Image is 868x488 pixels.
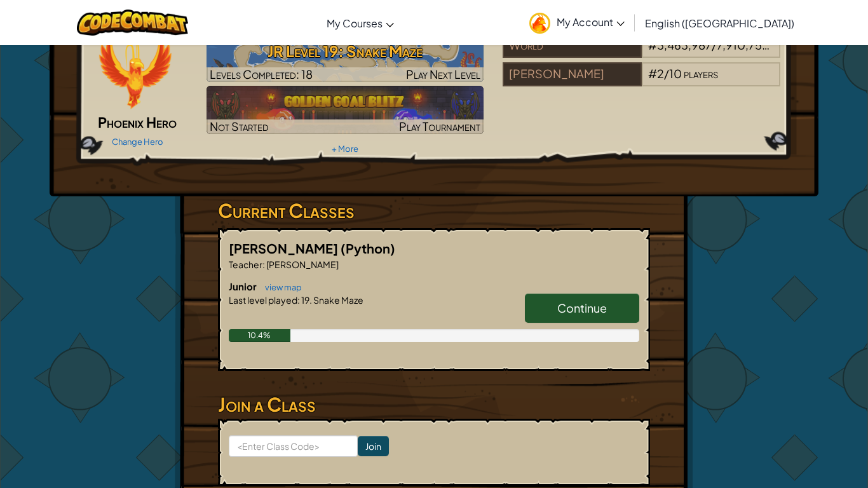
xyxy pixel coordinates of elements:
a: Change Hero [112,137,163,147]
h3: Join a Class [218,390,650,419]
span: : [262,259,265,270]
span: My Courses [327,17,383,30]
div: 10.4% [229,329,290,342]
input: <Enter Class Code> [229,435,358,457]
span: Levels Completed: 18 [210,67,313,81]
span: Teacher [229,259,262,270]
span: 2 [657,66,664,81]
a: My Account [523,3,631,43]
h3: Current Classes [218,196,650,225]
div: World [503,34,641,58]
span: 10 [669,66,682,81]
span: # [648,66,657,81]
span: / [664,66,669,81]
span: Junior [229,280,259,292]
span: Snake Maze [312,294,363,306]
a: [PERSON_NAME]#2/10players [503,74,780,89]
input: Join [358,436,389,456]
a: Not StartedPlay Tournament [207,86,484,134]
span: Play Next Level [406,67,480,81]
span: : [297,294,300,306]
img: avatar [529,13,550,34]
span: [PERSON_NAME] [229,240,341,256]
span: Last level played [229,294,297,306]
a: World#3,463,987/7,910,757players [503,46,780,60]
img: Golden Goal [207,86,484,134]
span: players [684,66,718,81]
span: Continue [557,301,607,315]
span: [PERSON_NAME] [265,259,339,270]
img: CodeCombat logo [77,10,188,36]
span: 19. [300,294,312,306]
img: Codecombat-Pets-Phoenix-01.png [97,34,173,110]
span: Phoenix Hero [98,113,177,131]
span: Not Started [210,119,269,133]
span: English ([GEOGRAPHIC_DATA]) [645,17,794,30]
a: English ([GEOGRAPHIC_DATA]) [639,6,801,40]
h3: JR Level 19: Snake Maze [207,37,484,65]
a: view map [259,282,302,292]
span: (Python) [341,240,395,256]
a: + More [332,144,358,154]
span: Play Tournament [399,119,480,133]
a: My Courses [320,6,400,40]
div: [PERSON_NAME] [503,62,641,86]
a: Play Next Level [207,34,484,82]
span: My Account [557,15,625,29]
